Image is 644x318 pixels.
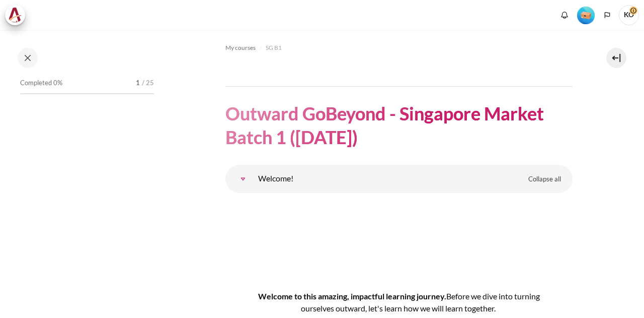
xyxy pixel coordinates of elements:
[600,8,615,23] button: Languages
[225,102,573,149] h1: Outward GoBeyond - Singapore Market Batch 1 ([DATE])
[225,43,256,52] span: My courses
[5,5,30,25] a: Architeck Architeck
[619,5,639,25] a: User menu
[8,8,22,23] img: Architeck
[142,78,154,88] span: / 25
[521,171,569,188] a: Collapse all
[577,7,595,24] img: Level #1
[233,169,253,189] a: Welcome!
[446,291,451,301] span: B
[557,8,572,23] div: Show notification window with no new notifications
[266,42,282,54] a: SG B1
[136,78,140,88] span: 1
[258,290,540,314] h4: Welcome to this amazing, impactful learning journey.
[225,42,256,54] a: My courses
[528,174,561,184] span: Collapse all
[225,40,573,56] nav: Navigation bar
[573,6,599,24] a: Level #1
[577,6,595,24] div: Level #1
[20,78,62,88] span: Completed 0%
[20,76,154,104] a: Completed 0% 1 / 25
[301,291,540,313] span: efore we dive into turning ourselves outward, let's learn how we will learn together.
[266,43,282,52] span: SG B1
[619,5,639,25] span: KO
